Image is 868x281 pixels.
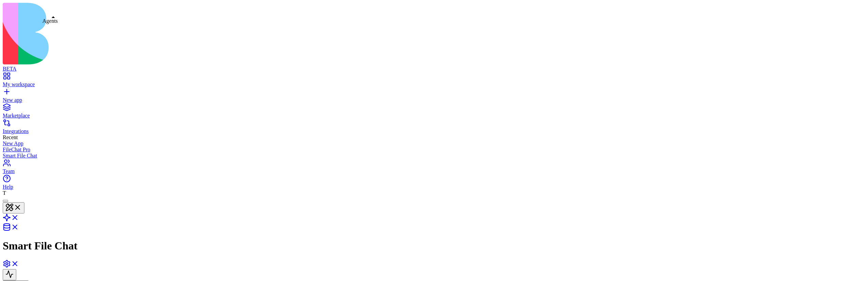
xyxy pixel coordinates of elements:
[3,60,865,72] a: BETA
[3,107,865,119] a: Marketplace
[3,190,6,196] span: T
[3,134,18,140] span: Recent
[3,162,865,174] a: Team
[3,153,865,159] a: Smart File Chat
[3,113,865,119] div: Marketplace
[3,66,865,72] div: BETA
[3,147,865,153] a: FileChat Pro
[3,184,865,190] div: Help
[3,128,865,134] div: Integrations
[3,75,865,88] a: My workspace
[3,81,865,88] div: My workspace
[3,91,865,103] a: New app
[42,18,58,24] div: Agents
[3,3,275,64] img: logo
[3,140,865,147] a: New App
[3,168,865,174] div: Team
[3,97,865,103] div: New app
[3,178,865,190] a: Help
[3,122,865,134] a: Integrations
[3,240,865,252] h1: Smart File Chat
